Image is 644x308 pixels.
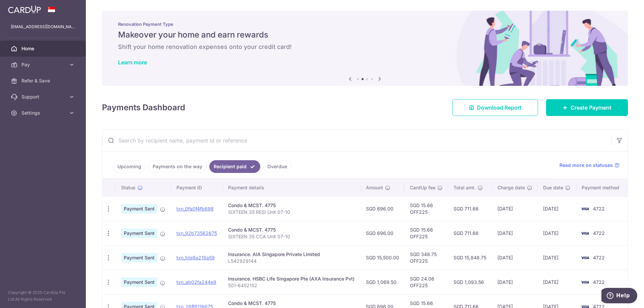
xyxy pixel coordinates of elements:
span: Due date [543,184,563,191]
span: Refer & Save [21,77,66,84]
div: Condo & MCST. 4775 [228,227,355,233]
p: [EMAIL_ADDRESS][DOMAIN_NAME] [11,23,75,30]
a: Upcoming [113,160,146,173]
span: Amount [366,184,383,191]
a: Payments on the way [148,160,207,173]
td: SGD 696.00 [361,221,405,245]
p: SIXTEEN 35 CCA Unit 07-10 [228,233,355,240]
span: Total amt. [453,184,476,191]
input: Search by recipient name, payment id or reference [102,130,611,151]
a: Recipient paid [209,160,260,173]
span: CardUp fee [410,184,435,191]
td: [DATE] [492,270,538,294]
span: Read more on statuses [559,162,613,169]
a: Learn more [118,59,147,66]
p: SIXTEEN 35 RESI Unit 07-10 [228,209,355,215]
td: SGD 15,848.75 [448,245,492,270]
a: txn_92b73562675 [176,230,217,236]
span: Payment Sent [121,204,157,213]
p: L542929144 [228,258,355,264]
span: 4722 [593,279,605,285]
span: Home [21,45,66,52]
img: CardUp [8,5,41,13]
p: Renovation Payment Type [118,21,612,27]
span: Payment Sent [121,253,157,262]
td: SGD 15,500.00 [361,245,405,270]
th: Payment ID [171,179,223,196]
h4: Payments Dashboard [102,102,185,114]
span: 4722 [593,230,605,236]
td: SGD 711.66 [448,196,492,221]
td: [DATE] [538,221,576,245]
span: Create Payment [571,104,611,112]
img: Bank Card [578,205,592,213]
td: [DATE] [492,221,538,245]
td: [DATE] [492,196,538,221]
h6: Shift your home renovation expenses onto your credit card! [118,43,612,51]
span: Charge date [497,184,525,191]
div: Insurance. HSBC LIfe Singapore Pte (AXA Insurance Pvt) [228,275,355,282]
td: [DATE] [538,245,576,270]
img: Bank Card [578,254,592,262]
h5: Makeover your home and earn rewards [118,29,612,40]
td: SGD 1,069.50 [361,270,405,294]
p: 501-6452152 [228,282,355,289]
img: Bank Card [578,229,592,237]
span: Settings [21,110,66,116]
div: Insurance. AIA Singapore Private Limited [228,251,355,258]
span: Pay [21,61,66,68]
a: Read more on statuses [559,162,620,169]
th: Payment details [223,179,361,196]
th: Payment method [576,179,628,196]
td: SGD 15.66 OFF225 [405,196,448,221]
a: txn_ab02fa244e9 [176,279,216,285]
td: SGD 348.75 OFF225 [405,245,448,270]
iframe: Opens a widget where you can find more information [601,288,637,305]
a: txn_0fa0f4fb698 [176,206,214,211]
div: Condo & MCST. 4775 [228,202,355,209]
span: Payment Sent [121,229,157,238]
div: Condo & MCST. 4775 [228,300,355,307]
td: [DATE] [538,270,576,294]
a: Create Payment [546,99,628,116]
a: Overdue [263,160,291,173]
span: Payment Sent [121,278,157,287]
td: SGD 1,093.56 [448,270,492,294]
td: SGD 711.66 [448,221,492,245]
a: txn_1de8a218a59 [176,255,215,260]
span: 4722 [593,255,605,260]
td: SGD 24.06 OFF225 [405,270,448,294]
span: 4722 [593,206,605,211]
span: Support [21,94,66,100]
td: SGD 15.66 OFF225 [405,221,448,245]
td: [DATE] [538,196,576,221]
span: Status [121,184,136,191]
img: Renovation banner [102,11,628,86]
img: Bank Card [578,278,592,286]
span: Download Report [477,104,522,112]
td: [DATE] [492,245,538,270]
td: SGD 696.00 [361,196,405,221]
a: Download Report [452,99,538,116]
